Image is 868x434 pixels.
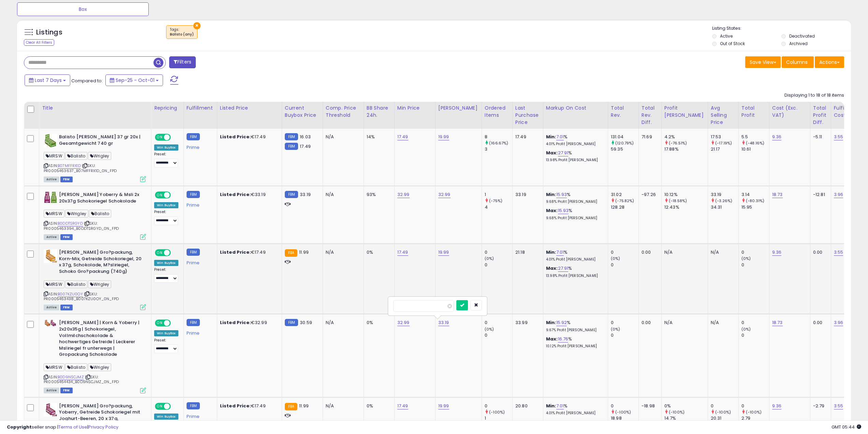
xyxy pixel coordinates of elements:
[741,326,751,332] small: (0%)
[44,249,146,309] div: ASIN:
[36,28,62,37] h5: Listings
[786,59,808,66] span: Columns
[746,409,762,415] small: (-100%)
[485,262,512,268] div: 0
[187,319,200,326] small: FBM
[813,192,826,198] div: -12.81
[187,142,212,150] div: Prime
[65,210,88,218] span: Wrigley
[711,104,736,126] div: Avg Selling Price
[611,326,620,332] small: (0%)
[664,403,708,409] div: 0%
[170,27,194,37] span: Tags :
[44,249,57,263] img: 41CQ9d4P9SL._SL40_.jpg
[58,221,83,226] a: B0DDTSRGYD
[60,388,73,393] span: FBM
[611,192,638,198] div: 31.02
[44,134,57,148] img: 51ompnpBtZL._SL40_.jpg
[71,78,103,84] span: Compared to:
[485,104,510,119] div: Ordered Items
[558,207,569,214] a: 15.93
[746,198,764,204] small: (-80.31%)
[25,74,70,86] button: Last 7 Days
[367,249,389,255] div: 0%
[300,191,311,198] span: 33.19
[44,320,146,392] div: ASIN:
[611,403,638,409] div: 0
[35,77,62,84] span: Last 7 Days
[664,320,703,326] div: N/A
[546,142,603,146] p: 4.01% Profit [PERSON_NAME]
[7,424,32,430] strong: Copyright
[741,134,769,140] div: 5.5
[156,192,164,198] span: ON
[664,134,708,140] div: 4.2%
[669,140,687,146] small: (-76.51%)
[7,424,118,431] div: seller snap | |
[58,291,83,297] a: B007KZU0OY
[782,56,814,68] button: Columns
[642,192,656,198] div: -97.26
[546,274,603,278] p: 13.98% Profit [PERSON_NAME]
[813,403,826,409] div: -2.79
[44,192,146,239] div: ASIN:
[44,374,119,384] span: | SKU: PR0005464434_B0D9NSCJMZ_0N_FPD
[326,320,358,326] div: N/A
[220,403,251,409] b: Listed Price:
[65,280,87,288] span: Balisto
[546,336,603,349] div: %
[187,104,214,112] div: Fulfillment
[170,192,181,198] span: OFF
[187,191,200,198] small: FBM
[611,204,638,210] div: 128.28
[220,403,277,409] div: €17.49
[154,144,178,151] div: Win BuyBox
[546,257,603,262] p: 4.01% Profit [PERSON_NAME]
[187,133,200,140] small: FBM
[546,191,556,198] b: Min:
[543,102,608,129] th: The percentage added to the cost of goods (COGS) that forms the calculator for Min & Max prices.
[556,319,567,326] a: 15.92
[170,32,194,37] div: Balisto (any)
[515,403,538,409] div: 20.80
[397,403,408,409] a: 17.49
[438,249,449,256] a: 19.99
[187,200,212,208] div: Prime
[59,320,142,359] b: [PERSON_NAME] | Korn & Yoberry | 2x20x35g | Schokoriegel, Vollmilchschokolade & hochwertiges Getr...
[711,403,738,409] div: 0
[60,177,73,182] span: FBM
[546,265,558,271] b: Max:
[397,191,410,198] a: 32.99
[326,249,358,255] div: N/A
[58,374,84,380] a: B0D9NSCJMZ
[88,152,111,160] span: Wrigley
[59,192,142,206] b: [PERSON_NAME] Yoberry & Msli 2x 20x37g Schokoriegel Schokolade
[715,140,732,146] small: (-17.19%)
[834,249,843,256] a: 3.55
[546,265,603,278] div: %
[485,134,512,140] div: 8
[741,104,766,119] div: Total Profit
[715,409,731,415] small: (-100%)
[187,411,212,419] div: Prime
[720,33,733,39] label: Active
[664,204,708,210] div: 12.43%
[300,134,311,140] span: 16.03
[156,320,164,326] span: ON
[546,158,603,163] p: 13.98% Profit [PERSON_NAME]
[367,403,389,409] div: 0%
[789,33,815,39] label: Deactivated
[546,134,603,146] div: %
[285,104,320,119] div: Current Buybox Price
[485,192,512,198] div: 1
[611,332,638,338] div: 0
[772,104,807,119] div: Cost (Exc. VAT)
[187,257,212,266] div: Prime
[326,104,361,119] div: Comp. Price Threshold
[65,152,87,160] span: Balisto
[44,192,57,203] img: 519djCVLrYL._SL40_.jpg
[741,262,769,268] div: 0
[772,403,782,409] a: 9.36
[741,192,769,198] div: 3.14
[326,192,358,198] div: N/A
